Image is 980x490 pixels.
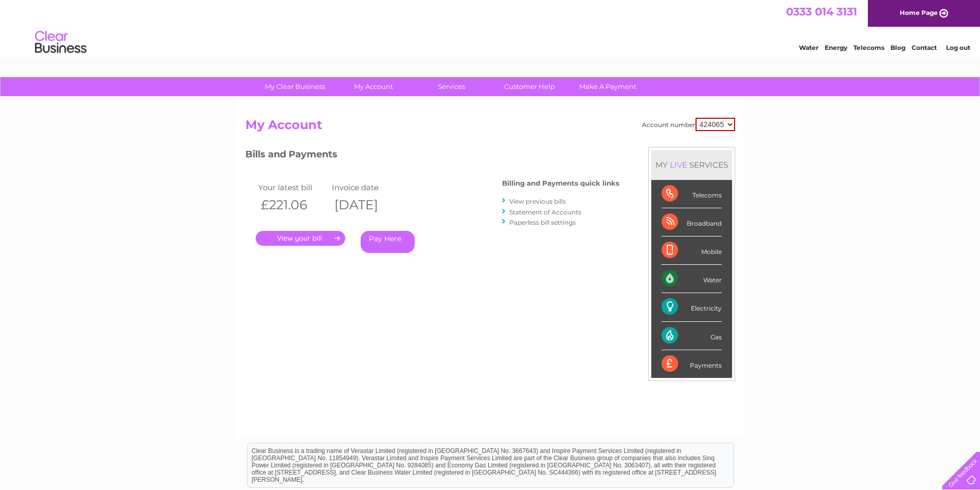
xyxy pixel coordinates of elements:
[509,219,576,226] a: Paperless bill settings
[256,231,345,246] a: .
[487,77,572,96] a: Customer Help
[786,5,857,18] a: 0333 014 3131
[509,208,581,216] a: Statement of Accounts
[853,44,884,51] a: Telecoms
[245,118,735,137] h2: My Account
[662,208,722,237] div: Broadband
[890,44,905,51] a: Blog
[912,44,937,51] a: Contact
[245,147,619,165] h3: Bills and Payments
[799,44,818,51] a: Water
[565,77,650,96] a: Make A Payment
[34,27,87,58] img: logo.png
[509,197,566,205] a: View previous bills
[247,6,734,50] div: Clear Business is a trading name of Verastar Limited (registered in [GEOGRAPHIC_DATA] No. 3667643...
[329,180,403,194] td: Invoice date
[662,265,722,293] div: Water
[662,237,722,265] div: Mobile
[662,180,722,208] div: Telecoms
[331,77,416,96] a: My Account
[361,231,415,253] a: Pay Here
[329,194,403,215] th: [DATE]
[642,118,735,131] div: Account number
[256,180,330,194] td: Your latest bill
[651,150,732,179] div: MY SERVICES
[256,194,330,215] th: £221.06
[253,77,337,96] a: My Clear Business
[662,322,722,350] div: Gas
[502,179,619,187] h4: Billing and Payments quick links
[668,160,689,170] div: LIVE
[662,293,722,321] div: Electricity
[825,44,847,51] a: Energy
[662,350,722,378] div: Payments
[946,44,970,51] a: Log out
[409,77,494,96] a: Services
